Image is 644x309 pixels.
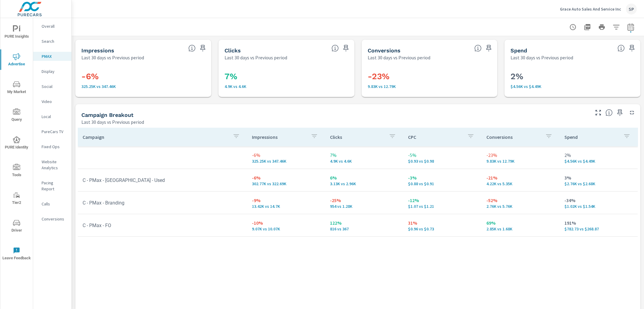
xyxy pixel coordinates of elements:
[474,45,482,52] span: Total Conversions include Actions, Leads and Unmapped.
[81,71,205,82] h3: -6%
[2,53,31,68] span: Advertise
[2,164,31,179] span: Tools
[330,219,398,226] p: 122%
[2,136,31,151] span: PURE Identity
[0,18,33,267] div: nav menu
[368,71,492,82] h3: -23%
[564,151,633,159] p: 2%
[42,129,67,135] p: PureCars TV
[33,127,71,136] div: PureCars TV
[510,71,634,82] h3: 2%
[42,144,67,150] p: Fixed Ops
[330,134,384,140] p: Clicks
[225,84,348,89] p: 4.9K vs 4.6K
[593,108,603,117] button: Make Fullscreen
[486,226,555,231] p: 2.85K vs 1.68K
[252,151,320,159] p: -6%
[225,54,287,61] p: Last 30 days vs Previous period
[486,174,555,181] p: -21%
[252,226,320,231] p: 9.07K vs 10.07K
[330,151,398,159] p: 7%
[408,197,476,204] p: -12%
[408,181,476,186] p: $0.88 vs $0.91
[2,192,31,206] span: Tier2
[330,159,398,164] p: 4,903 vs 4,599
[252,197,320,204] p: -9%
[408,219,476,226] p: 31%
[252,181,320,186] p: 302,767 vs 322,691
[626,4,637,14] div: SP
[33,199,71,208] div: Calls
[33,142,71,151] div: Fixed Ops
[42,23,67,29] p: Overall
[2,219,31,234] span: Driver
[564,204,633,209] p: $1,016.85 vs $1,539.23
[564,197,633,204] p: -34%
[33,67,71,76] div: Display
[81,84,205,89] p: 325,253 vs 347,460
[564,159,633,164] p: $4,557.57 vs $4,489.54
[627,43,637,53] span: Save this to your personalized report
[368,47,401,54] h5: Conversions
[33,97,71,106] div: Video
[486,197,555,204] p: -52%
[33,37,71,46] div: Search
[42,159,67,171] p: Website Analytics
[81,54,144,61] p: Last 30 days vs Previous period
[564,226,633,231] p: $782.73 vs $268.87
[252,204,320,209] p: 13,420 vs 14,701
[78,195,247,211] td: C - PMax - Branding
[627,108,637,117] button: Minimize Widget
[42,114,67,120] p: Local
[33,214,71,223] div: Conversions
[615,108,625,117] span: Save this to your personalized report
[510,84,634,89] p: $4,558 vs $4,490
[33,157,71,172] div: Website Analytics
[2,81,31,95] span: My Market
[564,174,633,181] p: 3%
[33,82,71,91] div: Social
[408,159,476,164] p: $0.93 vs $0.98
[486,159,555,164] p: 9,827 vs 12,795
[252,219,320,226] p: -10%
[42,216,67,222] p: Conversions
[78,173,247,188] td: C - PMax - [GEOGRAPHIC_DATA] - Used
[610,21,622,33] button: Apply Filters
[581,21,593,33] button: "Export Report to PDF"
[486,204,555,209] p: 2,758 vs 5,761
[252,134,306,140] p: Impressions
[2,25,31,40] span: PURE Insights
[368,84,492,89] p: 9,827 vs 12,795
[330,181,398,186] p: 3,133 vs 2,955
[408,226,476,231] p: $0.96 vs $0.73
[408,134,462,140] p: CPC
[225,47,241,54] h5: Clicks
[408,174,476,181] p: -3%
[484,43,494,53] span: Save this to your personalized report
[330,174,398,181] p: 6%
[510,47,527,54] h5: Spend
[486,181,555,186] p: 4.22K vs 5.35K
[198,43,208,53] span: Save this to your personalized report
[42,68,67,74] p: Display
[486,151,555,159] p: -23%
[42,38,67,44] p: Search
[330,204,398,209] p: 954 vs 1,277
[81,118,144,126] p: Last 30 days vs Previous period
[2,247,31,262] span: Leave Feedback
[560,6,621,12] p: Grace Auto Sales And Service Inc
[605,109,613,116] span: This is a summary of PMAX performance results by campaign. Each column can be sorted.
[188,45,196,52] span: The number of times an ad was shown on your behalf.
[42,83,67,89] p: Social
[408,204,476,209] p: $1.07 vs $1.21
[2,108,31,123] span: Query
[225,71,348,82] h3: 7%
[42,98,67,105] p: Video
[330,197,398,204] p: -25%
[564,134,618,140] p: Spend
[252,159,320,164] p: 325.25K vs 347.46K
[408,151,476,159] p: -5%
[42,201,67,207] p: Calls
[33,112,71,121] div: Local
[625,21,637,33] button: Select Date Range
